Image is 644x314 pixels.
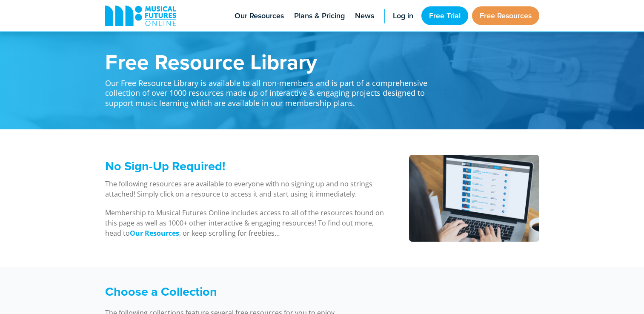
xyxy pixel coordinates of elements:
[105,157,225,175] span: No Sign-Up Required!
[130,228,179,238] a: Our Resources
[105,208,387,238] p: Membership to Musical Futures Online includes access to all of the resources found on this page a...
[393,10,413,22] span: Log in
[355,10,374,22] span: News
[130,228,179,238] strong: Our Resources
[294,10,345,22] span: Plans & Pricing
[235,10,284,22] span: Our Resources
[105,179,387,199] p: The following resources are available to everyone with no signing up and no strings attached! Sim...
[421,6,468,25] a: Free Trial
[105,72,437,108] p: Our Free Resource Library is available to all non-members and is part of a comprehensive collecti...
[472,6,539,25] a: Free Resources
[105,51,437,72] h1: Free Resource Library
[105,284,437,299] h3: Choose a Collection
